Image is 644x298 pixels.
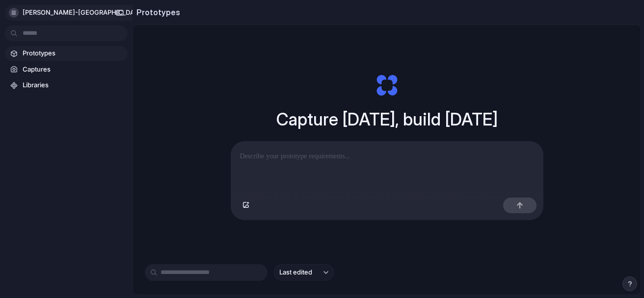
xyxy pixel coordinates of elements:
[276,106,498,132] h1: Capture [DATE], build [DATE]
[23,8,144,18] span: [PERSON_NAME]-[GEOGRAPHIC_DATA]
[23,80,124,90] span: Libraries
[5,78,128,93] a: Libraries
[23,65,124,74] span: Captures
[23,49,124,58] span: Prototypes
[133,6,180,18] h2: Prototypes
[5,46,128,61] a: Prototypes
[279,268,312,277] span: Last edited
[5,5,160,21] button: [PERSON_NAME]-[GEOGRAPHIC_DATA]
[5,62,128,77] a: Captures
[273,264,334,281] button: Last edited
